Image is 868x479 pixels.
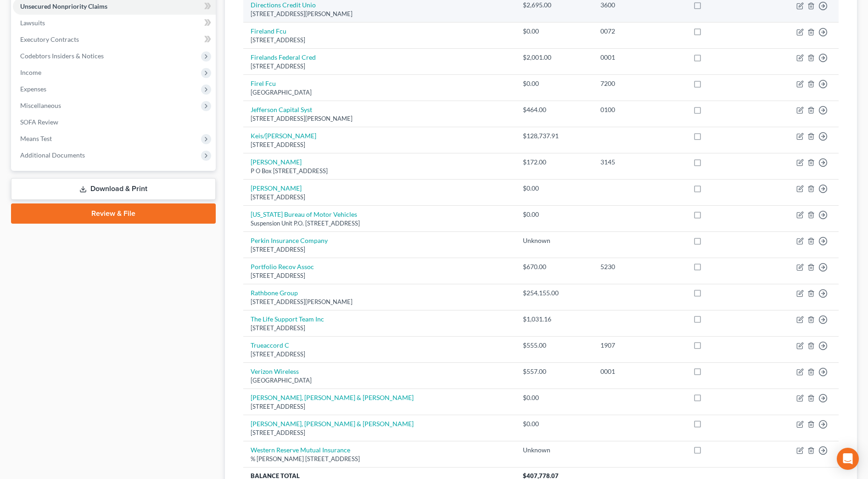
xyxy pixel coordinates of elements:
[251,10,508,18] div: [STREET_ADDRESS][PERSON_NAME]
[20,35,79,43] span: Executory Contracts
[600,158,678,167] div: 3145
[251,245,508,254] div: [STREET_ADDRESS]
[523,236,586,245] div: Unknown
[523,393,586,402] div: $0.00
[523,419,586,428] div: $0.00
[20,52,104,60] span: Codebtors Insiders & Notices
[251,324,508,332] div: [STREET_ADDRESS]
[600,0,678,10] div: 3600
[20,19,45,27] span: Lawsuits
[523,367,586,376] div: $557.00
[251,428,508,437] div: [STREET_ADDRESS]
[523,105,586,114] div: $464.00
[11,178,216,200] a: Download & Print
[523,27,586,36] div: $0.00
[600,79,678,88] div: 7200
[251,376,508,385] div: [GEOGRAPHIC_DATA]
[251,271,508,280] div: [STREET_ADDRESS]
[251,36,508,45] div: [STREET_ADDRESS]
[523,131,586,141] div: $128,737.91
[251,237,328,244] a: Perkin Insurance Company
[251,88,508,97] div: [GEOGRAPHIC_DATA]
[600,262,678,271] div: 5230
[251,184,302,192] a: [PERSON_NAME]
[523,158,586,167] div: $172.00
[20,85,46,93] span: Expenses
[837,448,859,470] div: Open Intercom Messenger
[523,79,586,88] div: $0.00
[523,210,586,219] div: $0.00
[251,62,508,71] div: [STREET_ADDRESS]
[13,15,216,31] a: Lawsuits
[600,27,678,36] div: 0072
[251,420,414,428] a: [PERSON_NAME], [PERSON_NAME] & [PERSON_NAME]
[11,203,216,224] a: Review & File
[251,350,508,359] div: [STREET_ADDRESS]
[251,1,316,9] a: Directions Credit Unio
[251,79,276,87] a: Firel Fcu
[600,367,678,376] div: 0001
[20,118,58,126] span: SOFA Review
[523,262,586,271] div: $670.00
[251,141,508,149] div: [STREET_ADDRESS]
[251,315,324,323] a: The Life Support Team Inc
[251,367,299,375] a: Verizon Wireless
[523,53,586,62] div: $2,001.00
[251,455,508,463] div: % [PERSON_NAME] [STREET_ADDRESS]
[13,114,216,130] a: SOFA Review
[251,132,316,140] a: Keis/[PERSON_NAME]
[251,219,508,228] div: Suspension Unit P.O. [STREET_ADDRESS]
[251,106,312,113] a: Jefferson Capital Syst
[251,193,508,202] div: [STREET_ADDRESS]
[251,394,414,401] a: [PERSON_NAME], [PERSON_NAME] & [PERSON_NAME]
[251,341,289,349] a: Trueaccord C
[251,298,508,306] div: [STREET_ADDRESS][PERSON_NAME]
[251,27,286,35] a: Fireland Fcu
[251,289,298,297] a: Rathbone Group
[251,114,508,123] div: [STREET_ADDRESS][PERSON_NAME]
[20,151,85,159] span: Additional Documents
[251,158,302,166] a: [PERSON_NAME]
[600,105,678,114] div: 0100
[20,101,61,109] span: Miscellaneous
[600,53,678,62] div: 0001
[251,263,314,270] a: Portfolio Recov Assoc
[13,31,216,48] a: Executory Contracts
[523,315,586,324] div: $1,031.16
[600,341,678,350] div: 1907
[20,135,52,142] span: Means Test
[251,446,350,454] a: Western Reserve Mutual Insurance
[523,341,586,350] div: $555.00
[251,402,508,411] div: [STREET_ADDRESS]
[523,445,586,455] div: Unknown
[251,167,508,175] div: P O Box [STREET_ADDRESS]
[523,0,586,10] div: $2,695.00
[251,210,357,218] a: [US_STATE] Bureau of Motor Vehicles
[20,2,107,10] span: Unsecured Nonpriority Claims
[523,288,586,298] div: $254,155.00
[251,53,316,61] a: Firelands Federal Cred
[523,184,586,193] div: $0.00
[20,68,41,76] span: Income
